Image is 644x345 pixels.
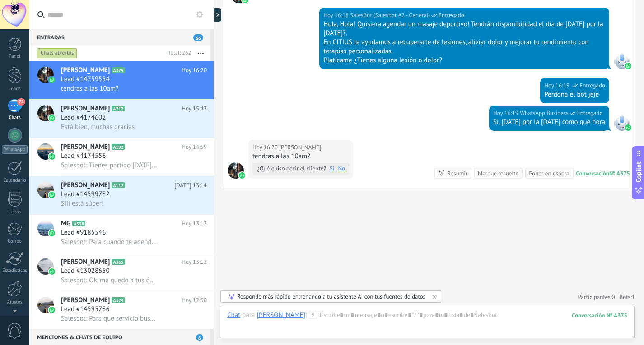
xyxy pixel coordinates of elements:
div: Chats [2,115,28,121]
span: A338 [72,221,85,226]
span: SalesBot (Salesbot #2 - General) [350,11,430,20]
span: Isabel Baeza [279,143,321,152]
span: Lead #9185546 [61,228,106,237]
span: Salesbot: Para cuando te agendamos? [61,238,157,246]
span: A374 [112,297,125,303]
span: Siii está súper! [61,199,103,208]
div: Hola, Hola! Quisiera agendar un masaje deportivo! Tendrán disponibilidad el día de [DATE] por la ... [323,20,605,38]
div: Perdona el bot jeje [544,90,605,99]
span: MG [61,219,70,228]
a: avataricon[PERSON_NAME]A365Hoy 13:12Lead #13028650Salesbot: Ok, me quedo a tus órdenes. Igual com... [29,253,214,291]
span: ¿Qué quiso decir el cliente? [257,163,349,175]
div: Estadísticas [2,268,28,274]
span: SalesBot [614,53,630,69]
div: Total: 262 [164,49,191,58]
span: Lead #13028650 [61,267,110,276]
span: Entregado [579,81,605,90]
span: WhatsApp Business [520,109,569,118]
a: avatariconMGA338Hoy 13:13Lead #9185546Salesbot: Para cuando te agendamos? [29,215,214,253]
div: Hoy 16:19 [544,81,571,90]
span: [PERSON_NAME] [61,258,110,267]
span: [PERSON_NAME] [61,181,110,190]
span: 1 [632,293,635,301]
span: 72 [17,98,25,106]
img: waba.svg [625,124,631,131]
span: Lead #14759554 [61,75,110,84]
span: 66 [193,34,203,41]
img: icon [49,230,55,236]
a: Participantes:0 [578,293,615,301]
span: [PERSON_NAME] [61,296,110,305]
span: 0 [612,293,615,301]
div: Si, [DATE] por la [DATE] como qué hora [493,118,605,127]
div: Entradas [29,29,210,45]
div: Poner en espera [529,169,569,178]
span: Hoy 16:20 [182,66,207,75]
div: En CITIUS te ayudamos a recuperarte de lesiones, aliviar dolor y mejorar tu rendimiento con terap... [323,38,605,56]
img: icon [49,153,55,160]
div: Responde más rápido entrenando a tu asistente AI con tus fuentes de datos [237,293,425,300]
span: Hoy 14:59 [182,143,207,152]
img: icon [49,115,55,121]
img: icon [49,192,55,198]
div: Mostrar [212,8,221,22]
div: Resumir [447,169,467,178]
div: Panel [2,54,28,60]
span: A112 [112,182,125,188]
img: waba.svg [239,172,245,179]
a: avataricon[PERSON_NAME]A192Hoy 14:59Lead #4174556Salesbot: Tienes partido [DATE] mismo? [29,138,214,176]
div: Calendario [2,178,28,184]
span: para [242,311,255,320]
div: № A375 [609,170,630,177]
div: Platícame ¿Tienes alguna lesión o dolor? [323,56,605,65]
span: A365 [112,259,125,265]
span: Lead #14595786 [61,305,110,314]
div: Chats abiertos [37,48,77,59]
span: Bots: [620,293,635,301]
img: icon [49,77,55,83]
div: Hoy 16:19 [493,109,520,118]
div: Leads [2,86,28,92]
span: A375 [112,67,125,73]
span: Está bien, muchas gracias [61,123,135,131]
span: [DATE] 13:14 [174,181,207,190]
span: Isabel Baeza [228,162,244,179]
div: Isabel Baeza [257,311,305,319]
img: icon [49,307,55,313]
a: avataricon[PERSON_NAME]A375Hoy 16:20Lead #14759554tendras a las 10am? [29,61,214,99]
img: waba.svg [625,63,631,69]
span: Entregado [577,109,603,118]
span: Salesbot: Tienes partido [DATE] mismo? [61,161,157,170]
span: Lead #4174602 [61,113,106,122]
div: Listas [2,209,28,215]
div: Hoy 16:18 [323,11,350,20]
span: WhatsApp Business [614,115,630,131]
div: WhatsApp [2,145,28,154]
div: 375 [572,312,627,319]
div: Ajustes [2,299,28,305]
span: A212 [112,106,125,111]
a: Si [330,164,334,173]
div: Hoy 16:20 [252,143,279,152]
span: [PERSON_NAME] [61,143,110,152]
span: Hoy 13:13 [182,219,207,228]
span: tendras a las 10am? [61,84,119,93]
span: Copilot [634,161,643,182]
span: Salesbot: Para que servicio buscas? [61,314,157,323]
a: avataricon[PERSON_NAME]A212Hoy 15:43Lead #4174602Está bien, muchas gracias [29,100,214,138]
div: Conversación [576,170,609,177]
a: No [338,164,349,173]
span: [PERSON_NAME] [61,66,110,75]
a: avataricon[PERSON_NAME]A112[DATE] 13:14Lead #14599782Siii está súper! [29,176,214,214]
span: Hoy 12:50 [182,296,207,305]
span: Salesbot: Ok, me quedo a tus órdenes. Igual como comentario a veces es mejor ahorita que consider... [61,276,157,285]
span: 6 [196,334,203,341]
span: Lead #4174556 [61,152,106,161]
div: tendras a las 10am? [252,152,349,161]
span: [PERSON_NAME] [61,104,110,113]
div: Marque resuelto [478,169,518,178]
button: Más [191,45,210,61]
span: Hoy 13:12 [182,258,207,267]
span: Hoy 15:43 [182,104,207,113]
div: Correo [2,239,28,244]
